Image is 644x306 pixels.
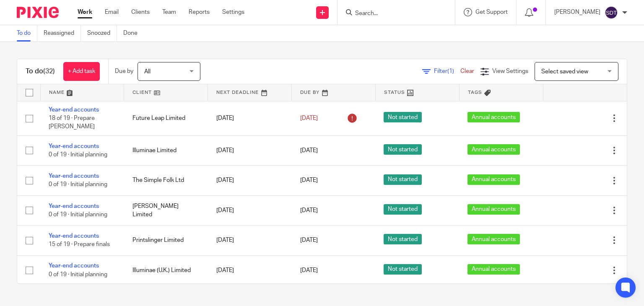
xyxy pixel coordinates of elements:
a: Team [162,8,176,16]
a: Snoozed [87,25,117,41]
span: Annual accounts [467,112,520,122]
a: Done [123,25,144,41]
span: 0 of 19 · Initial planning [49,212,107,218]
span: [DATE] [300,267,318,273]
span: 0 of 19 · Initial planning [49,152,107,158]
h1: To do [26,67,55,76]
span: Get Support [475,9,508,15]
span: Filter [434,68,460,74]
span: Tags [468,90,482,95]
td: Illuminae Limited [124,135,208,165]
span: (1) [447,68,454,74]
span: Not started [384,112,422,122]
span: [DATE] [300,207,318,213]
td: [DATE] [208,195,292,225]
span: View Settings [492,68,528,74]
span: Annual accounts [467,174,520,185]
a: + Add task [63,62,100,81]
span: Annual accounts [467,204,520,215]
td: [DATE] [208,226,292,255]
td: [DATE] [208,166,292,195]
span: Annual accounts [467,264,520,275]
span: Not started [384,174,422,185]
span: Annual accounts [467,144,520,155]
a: Year-end accounts [49,263,99,269]
a: Work [78,8,92,16]
a: Year-end accounts [49,203,99,209]
p: [PERSON_NAME] [554,8,600,16]
span: Not started [384,264,422,275]
span: 0 of 19 · Initial planning [49,182,107,188]
a: Settings [222,8,244,16]
a: Year-end accounts [49,107,99,113]
a: Clear [460,68,474,74]
span: 0 of 19 · Initial planning [49,272,107,277]
td: [DATE] [208,255,292,285]
td: [PERSON_NAME] Limited [124,195,208,225]
span: All [144,69,151,75]
td: The Simple Folk Ltd [124,166,208,195]
span: 18 of 19 · Prepare [PERSON_NAME] [49,115,95,130]
p: Due by [115,67,133,75]
td: [DATE] [208,135,292,165]
a: Reports [189,8,210,16]
td: Future Leap Limited [124,101,208,135]
a: Email [105,8,119,16]
span: Not started [384,144,422,155]
td: Illuminae (U.K.) Limited [124,255,208,285]
span: Not started [384,234,422,244]
a: Year-end accounts [49,143,99,149]
span: (32) [43,68,55,75]
a: Clients [131,8,150,16]
span: Not started [384,204,422,215]
td: Printslinger Limited [124,226,208,255]
span: [DATE] [300,178,318,184]
a: Year-end accounts [49,173,99,179]
span: [DATE] [300,115,318,121]
span: [DATE] [300,237,318,243]
a: Reassigned [44,25,81,41]
span: Select saved view [541,69,588,75]
a: To do [17,25,37,41]
td: [DATE] [208,101,292,135]
input: Search [354,10,430,18]
span: Annual accounts [467,234,520,244]
span: 15 of 19 · Prepare finals [49,242,110,248]
span: [DATE] [300,148,318,153]
img: Pixie [17,7,59,18]
img: svg%3E [605,6,618,19]
a: Year-end accounts [49,233,99,239]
